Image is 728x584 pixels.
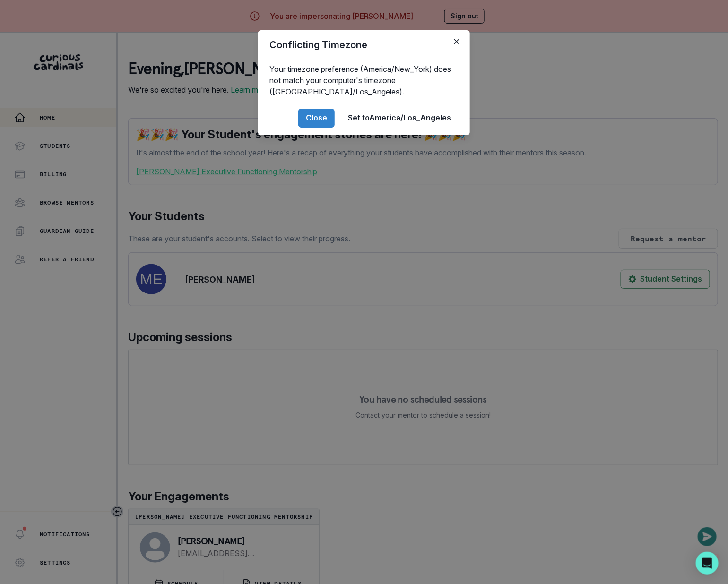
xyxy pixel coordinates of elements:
[258,30,470,60] header: Conflicting Timezone
[715,552,723,559] span: 1
[340,109,459,128] button: Set toAmerica/Los_Angeles
[258,60,470,101] div: Your timezone preference (America/New_York) does not match your computer's timezone ([GEOGRAPHIC_...
[696,552,719,575] div: Open Intercom Messenger
[449,34,464,49] button: Close
[298,109,335,128] button: Close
